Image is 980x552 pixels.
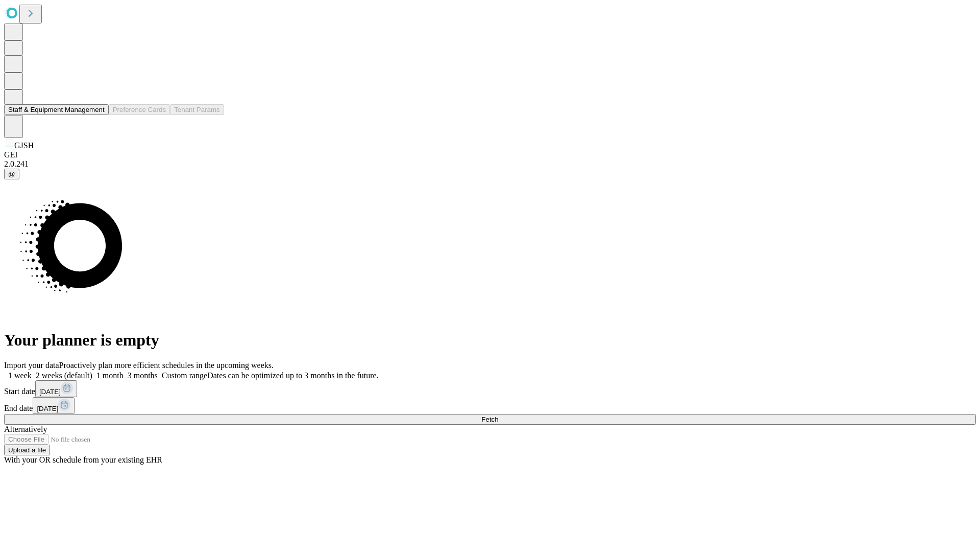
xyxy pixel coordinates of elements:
span: @ [8,170,15,178]
button: Fetch [4,414,976,425]
span: Fetch [481,416,498,423]
span: GJSH [14,141,34,150]
span: With your OR schedule from your existing EHR [4,455,162,464]
span: 3 months [128,371,158,380]
div: End date [4,397,976,414]
span: Dates can be optimized up to 3 months in the future. [207,371,378,380]
button: Upload a file [4,445,50,455]
div: 2.0.241 [4,159,976,169]
span: 1 month [96,371,124,380]
span: Alternatively [4,425,47,433]
div: Start date [4,380,976,397]
button: Tenant Params [170,104,224,115]
span: Proactively plan more efficient schedules in the upcoming weeks. [59,361,274,370]
span: [DATE] [39,388,61,396]
span: 1 week [8,371,32,380]
button: @ [4,169,19,179]
h1: Your planner is empty [4,331,976,350]
button: [DATE] [35,380,77,397]
span: Import your data [4,361,59,370]
button: Preference Cards [109,104,170,115]
span: [DATE] [37,405,58,412]
span: Custom range [162,371,207,380]
span: 2 weeks (default) [36,371,92,380]
div: GEI [4,150,976,159]
button: [DATE] [33,397,75,414]
button: Staff & Equipment Management [4,104,109,115]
